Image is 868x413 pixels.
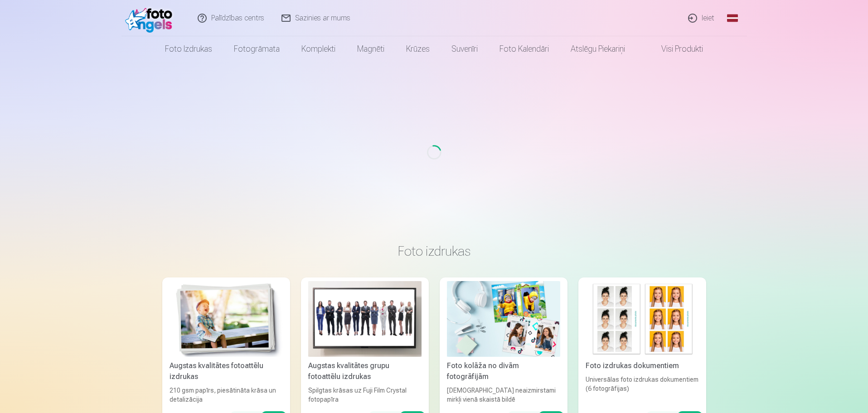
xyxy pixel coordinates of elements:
h3: Foto izdrukas [170,243,699,259]
img: Foto izdrukas dokumentiem [586,281,699,357]
div: Foto izdrukas dokumentiem [582,360,703,371]
a: Krūzes [395,36,441,62]
a: Visi produkti [636,36,714,62]
img: /fa1 [125,4,177,33]
a: Atslēgu piekariņi [560,36,636,62]
div: Augstas kvalitātes fotoattēlu izdrukas [166,360,286,382]
a: Foto kalendāri [489,36,560,62]
div: Foto kolāža no divām fotogrāfijām [443,360,564,382]
div: [DEMOGRAPHIC_DATA] neaizmirstami mirkļi vienā skaistā bildē [443,386,564,404]
a: Foto izdrukas [154,36,223,62]
div: Spilgtas krāsas uz Fuji Film Crystal fotopapīra [305,386,425,404]
div: Augstas kvalitātes grupu fotoattēlu izdrukas [305,360,425,382]
img: Foto kolāža no divām fotogrāfijām [447,281,560,357]
a: Suvenīri [441,36,489,62]
a: Magnēti [346,36,395,62]
img: Augstas kvalitātes fotoattēlu izdrukas [170,281,283,357]
div: Universālas foto izdrukas dokumentiem (6 fotogrāfijas) [582,375,703,404]
a: Fotogrāmata [223,36,291,62]
img: Augstas kvalitātes grupu fotoattēlu izdrukas [308,281,422,357]
div: 210 gsm papīrs, piesātināta krāsa un detalizācija [166,386,286,404]
a: Komplekti [291,36,346,62]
